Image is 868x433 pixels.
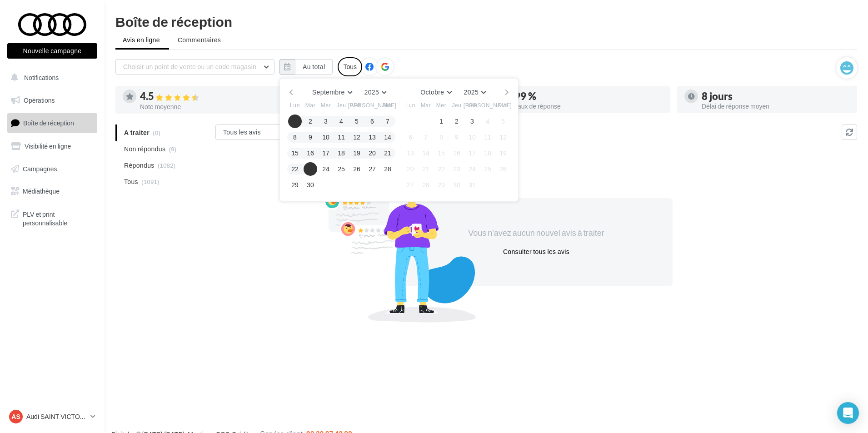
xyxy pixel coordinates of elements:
[23,208,94,228] span: PLV et print personnalisable
[450,130,464,144] button: 9
[364,88,379,96] span: 2025
[381,114,394,128] button: 7
[420,88,444,96] span: Octobre
[350,146,364,160] button: 19
[419,146,433,160] button: 14
[7,408,97,425] a: AS Audi SAINT VICTORET
[436,101,446,109] span: Mer
[465,114,479,128] button: 3
[404,162,417,176] button: 20
[460,86,490,99] button: 2025
[350,114,364,128] button: 5
[481,146,494,160] button: 18
[514,91,663,101] div: 99 %
[434,178,448,192] button: 29
[7,43,97,59] button: Nouvelle campagne
[381,130,394,144] button: 14
[496,130,510,144] button: 12
[381,146,394,160] button: 21
[319,146,333,160] button: 17
[465,178,479,192] button: 31
[11,412,20,421] span: AS
[365,162,379,176] button: 27
[5,113,99,133] a: Boîte de réception
[464,101,512,109] span: [PERSON_NAME]
[434,146,448,160] button: 15
[140,104,288,110] div: Note moyenne
[24,96,55,104] span: Opérations
[458,227,614,239] div: Vous n'avez aucun nouvel avis à traiter
[405,101,415,109] span: Lun
[421,101,431,109] span: Mar
[382,101,393,109] span: Dim
[5,91,99,110] a: Opérations
[434,162,448,176] button: 22
[465,162,479,176] button: 24
[365,114,379,128] button: 6
[288,162,302,176] button: 22
[481,162,494,176] button: 25
[124,161,155,170] span: Répondus
[5,159,99,179] a: Campagnes
[498,101,508,109] span: Dim
[465,146,479,160] button: 17
[334,114,348,128] button: 4
[24,74,59,81] span: Notifications
[496,162,510,176] button: 26
[124,177,138,186] span: Tous
[178,35,221,45] span: Commentaires
[417,86,455,99] button: Octobre
[702,103,850,109] div: Délai de réponse moyen
[288,178,302,192] button: 29
[279,59,333,75] button: Au total
[115,15,857,28] div: Boîte de réception
[309,86,356,99] button: Septembre
[404,130,417,144] button: 6
[338,57,362,76] div: Tous
[319,114,333,128] button: 3
[434,114,448,128] button: 1
[350,130,364,144] button: 12
[158,162,176,169] span: (1082)
[290,101,300,109] span: Lun
[23,119,74,127] span: Boîte de réception
[465,130,479,144] button: 10
[288,146,302,160] button: 15
[837,402,859,424] div: Open Intercom Messenger
[215,124,306,140] button: Tous les avis
[481,114,494,128] button: 4
[450,162,464,176] button: 23
[496,146,510,160] button: 19
[419,130,433,144] button: 7
[464,88,479,96] span: 2025
[496,114,510,128] button: 5
[434,130,448,144] button: 8
[450,178,464,192] button: 30
[23,187,60,195] span: Médiathèque
[5,68,95,87] button: Notifications
[123,63,256,70] span: Choisir un point de vente ou un code magasin
[304,178,317,192] button: 30
[481,130,494,144] button: 11
[5,182,99,201] a: Médiathèque
[312,88,345,96] span: Septembre
[5,204,99,231] a: PLV et print personnalisable
[334,130,348,144] button: 11
[702,91,850,101] div: 8 jours
[26,412,87,421] p: Audi SAINT VICTORET
[304,162,317,176] button: 23
[305,101,315,109] span: Mar
[141,178,160,185] span: (1091)
[404,146,417,160] button: 13
[223,128,261,136] span: Tous les avis
[499,246,573,257] button: Consulter tous les avis
[381,162,394,176] button: 28
[5,137,99,156] a: Visibilité en ligne
[304,114,317,128] button: 2
[450,146,464,160] button: 16
[319,130,333,144] button: 10
[350,162,364,176] button: 26
[115,59,274,75] button: Choisir un point de vente ou un code magasin
[124,144,165,154] span: Non répondus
